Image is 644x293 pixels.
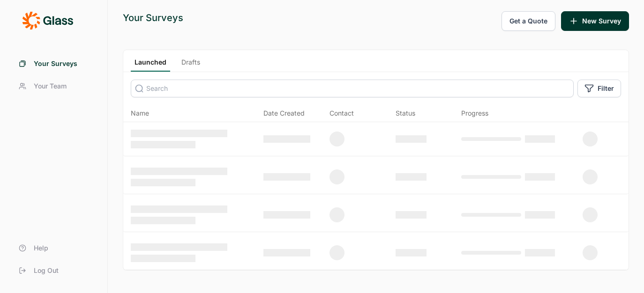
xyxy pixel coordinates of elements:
[461,109,488,118] div: Progress
[131,80,574,97] input: Search
[34,59,77,68] span: Your Surveys
[598,84,614,93] span: Filter
[34,266,59,275] span: Log Out
[561,11,629,31] button: New Survey
[34,81,67,91] span: Your Team
[396,109,415,118] div: Status
[502,11,555,31] button: Get a Quote
[131,109,149,118] span: Name
[577,80,621,97] button: Filter
[263,109,305,118] span: Date Created
[131,58,170,72] a: Launched
[123,11,183,24] div: Your Surveys
[329,109,354,118] div: Contact
[34,243,48,253] span: Help
[178,58,204,72] a: Drafts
